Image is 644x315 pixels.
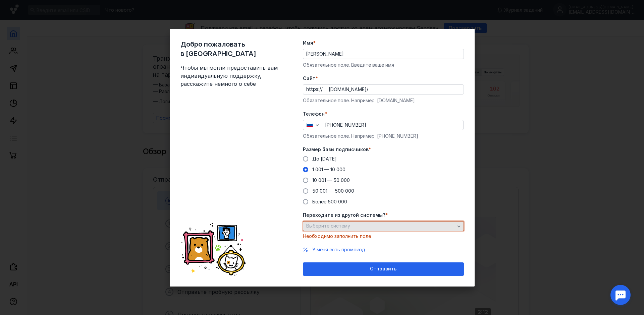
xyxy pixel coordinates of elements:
[303,221,464,231] button: Выберите систему
[303,62,464,68] div: Обязательное поле. Введите ваше имя
[303,75,316,82] span: Cайт
[312,156,337,162] span: До [DATE]
[370,266,396,272] span: Отправить
[180,40,281,58] span: Добро пожаловать в [GEOGRAPHIC_DATA]
[312,246,365,253] button: У меня есть промокод
[312,177,350,183] span: 10 001 — 50 000
[303,40,313,46] span: Имя
[303,262,464,276] button: Отправить
[312,188,354,194] span: 50 001 — 500 000
[303,146,369,153] span: Размер базы подписчиков
[306,223,350,229] span: Выберите систему
[303,233,464,240] div: Необходимо заполнить поле
[312,167,345,172] span: 1 001 — 10 000
[303,111,325,117] span: Телефон
[180,64,281,88] span: Чтобы мы могли предоставить вам индивидуальную поддержку, расскажите немного о себе
[303,97,464,104] div: Обязательное поле. Например: [DOMAIN_NAME]
[303,133,464,139] div: Обязательное поле. Например: [PHONE_NUMBER]
[303,212,385,218] span: Переходите из другой системы?
[312,199,347,204] span: Более 500 000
